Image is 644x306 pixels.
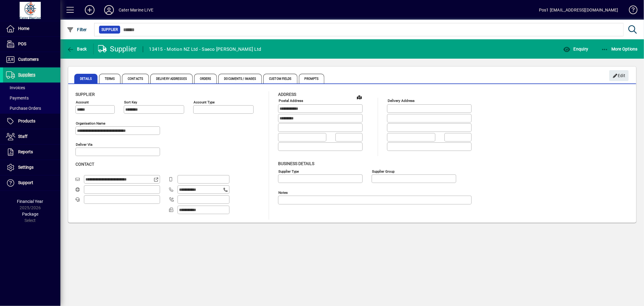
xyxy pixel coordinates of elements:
span: POS [18,41,26,46]
span: Contacts [122,74,149,83]
span: Support [18,180,33,185]
span: Back [67,47,87,51]
a: View on map [354,92,364,102]
span: Reports [18,149,33,154]
span: Contact [75,162,94,167]
mat-label: Notes [278,190,288,194]
span: Financial Year [17,199,43,204]
span: Business details [278,161,314,166]
span: More Options [601,47,638,51]
span: Details [74,74,98,83]
span: Delivery Addresses [150,74,193,83]
a: Staff [3,129,60,144]
a: Payments [3,93,60,103]
span: Prompts [299,74,325,83]
div: 13415 - Motion NZ Ltd - Saeco [PERSON_NAME] Ltd [149,44,261,54]
mat-label: Organisation name [76,121,105,125]
span: Enquiry [563,47,588,51]
span: Documents / Images [218,74,262,83]
div: Cater Marine LIVE [119,5,153,15]
a: Home [3,21,60,36]
app-page-header-button: Back [60,44,94,54]
span: Address [278,92,296,97]
span: Payments [6,96,29,100]
div: Supplier [98,44,137,54]
span: Invoices [6,85,25,90]
a: Customers [3,52,60,67]
span: Filter [67,27,87,32]
mat-label: Sort key [124,100,137,104]
span: Customers [18,57,39,62]
button: Back [65,44,88,54]
a: Support [3,175,60,190]
span: Products [18,119,35,123]
span: Supplier [101,27,118,33]
span: Suppliers [18,72,35,77]
a: Products [3,114,60,129]
div: Pos1 [EMAIL_ADDRESS][DOMAIN_NAME] [539,5,618,15]
a: Reports [3,145,60,160]
a: Knowledge Base [624,1,636,21]
a: Invoices [3,83,60,93]
button: Add [80,5,99,15]
span: Edit [613,71,626,81]
button: More Options [600,44,639,54]
span: Orders [194,74,217,83]
mat-label: Account [76,100,89,104]
button: Filter [65,24,88,35]
span: Home [18,26,29,31]
button: Edit [609,70,629,81]
button: Enquiry [562,44,590,54]
span: Staff [18,134,27,139]
span: Supplier [75,92,95,97]
mat-label: Supplier type [278,169,299,173]
a: Purchase Orders [3,103,60,113]
mat-label: Deliver via [76,142,92,147]
span: Custom Fields [263,74,297,83]
mat-label: Account Type [194,100,215,104]
span: Package [22,212,38,216]
span: Purchase Orders [6,106,41,111]
span: Settings [18,165,34,170]
mat-label: Supplier group [372,169,395,173]
span: Terms [99,74,121,83]
a: Settings [3,160,60,175]
button: Profile [99,5,119,15]
a: POS [3,37,60,52]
